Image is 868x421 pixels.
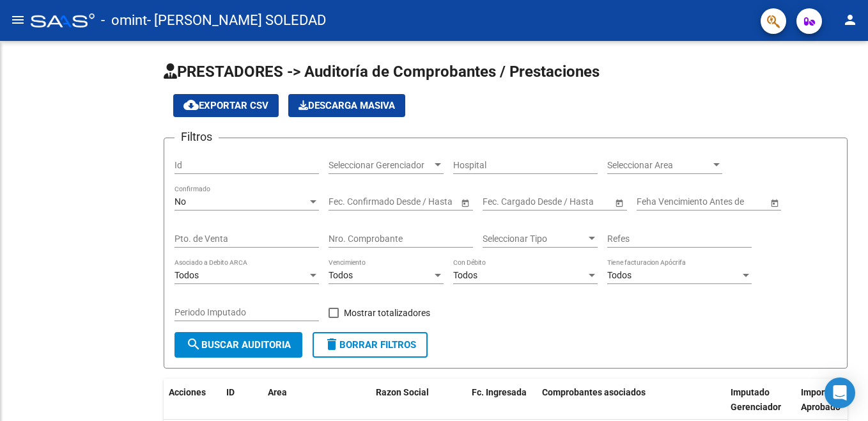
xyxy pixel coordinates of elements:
[298,100,395,111] span: Descarga Masiva
[186,337,201,352] mat-icon: search
[329,196,368,207] input: Start date
[842,12,858,28] mat-icon: person
[801,387,841,412] span: Importe Aprobado
[542,387,646,397] span: Comprobantes asociados
[324,337,339,352] mat-icon: delete
[169,387,206,397] span: Acciones
[10,12,26,28] mat-icon: menu
[607,160,711,171] span: Seleccionar Area
[268,387,287,397] span: Area
[825,377,855,408] div: Open Intercom Messenger
[313,332,428,358] button: Borrar Filtros
[183,100,268,111] span: Exportar CSV
[147,6,326,35] span: - [PERSON_NAME] SOLEDAD
[483,234,586,244] span: Seleccionar Tipo
[226,387,235,397] span: ID
[173,94,279,117] button: Exportar CSV
[453,270,477,280] span: Todos
[768,196,781,209] button: Open calendar
[533,196,596,207] input: End date
[472,387,527,397] span: Fc. Ingresada
[344,305,430,321] span: Mostrar totalizadores
[379,196,442,207] input: End date
[458,196,472,209] button: Open calendar
[101,6,147,35] span: - omint
[174,332,302,358] button: Buscar Auditoria
[174,196,186,207] span: No
[288,94,405,117] button: Descarga Masiva
[174,128,219,146] h3: Filtros
[329,270,353,280] span: Todos
[329,160,432,171] span: Seleccionar Gerenciador
[288,94,405,117] app-download-masive: Descarga masiva de comprobantes (adjuntos)
[376,387,429,397] span: Razon Social
[174,270,199,280] span: Todos
[483,196,522,207] input: Start date
[612,196,626,209] button: Open calendar
[164,63,600,81] span: PRESTADORES -> Auditoría de Comprobantes / Prestaciones
[607,270,632,280] span: Todos
[731,387,781,412] span: Imputado Gerenciador
[324,339,416,351] span: Borrar Filtros
[183,97,199,113] mat-icon: cloud_download
[186,339,291,351] span: Buscar Auditoria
